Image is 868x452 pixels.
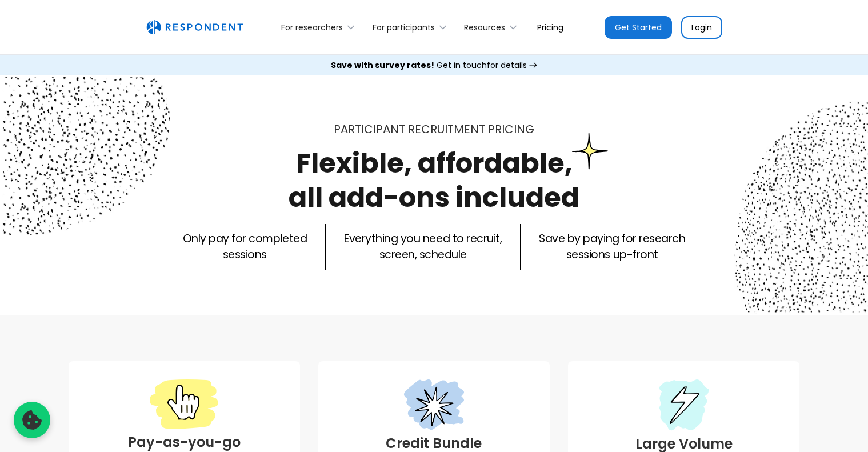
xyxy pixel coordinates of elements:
span: Participant recruitment [334,121,485,137]
a: Login [681,16,722,39]
p: Everything you need to recruit, screen, schedule [344,231,502,263]
span: PRICING [488,121,534,137]
a: home [146,20,243,35]
img: Untitled UI logotext [146,20,243,35]
a: Pricing [528,14,573,41]
div: For participants [366,14,457,41]
div: For researchers [281,22,343,33]
p: Save by paying for research sessions up-front [539,231,685,263]
div: For researchers [275,14,366,41]
p: Only pay for completed sessions [183,231,307,263]
div: Resources [458,14,528,41]
div: Resources [464,22,505,33]
div: For participants [373,22,435,33]
div: for details [331,59,527,71]
a: Get Started [605,16,672,39]
span: Get in touch [437,59,487,71]
h1: Flexible, affordable, all add-ons included [289,144,579,217]
strong: Save with survey rates! [331,59,434,71]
